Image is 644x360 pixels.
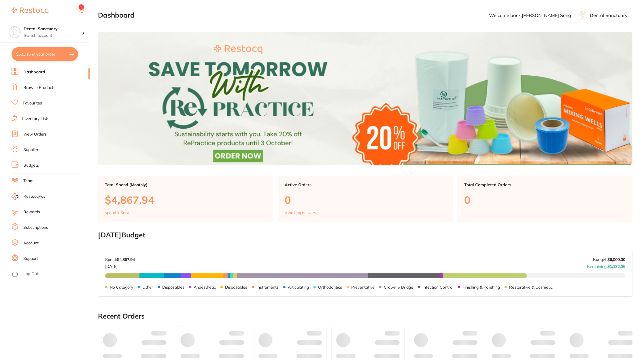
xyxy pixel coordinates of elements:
[12,193,18,200] img: RestocqPay
[23,132,47,137] a: View Orders
[23,69,45,75] a: Dashboard
[285,182,446,187] p: Active Orders
[105,262,135,269] p: [DATE]
[422,285,453,289] p: Infection Control
[23,194,46,199] span: RestocqPay
[98,176,273,222] a: Total Spend (Monthly)$4,867.94spend inSept
[464,194,626,206] p: 0
[105,257,135,262] p: Spent:
[318,285,342,289] p: Orthodontics
[12,270,88,279] button: Log Out
[457,176,632,222] a: Total Completed Orders0
[489,13,571,18] p: Welcome back, [PERSON_NAME] Song
[590,13,628,18] p: Dental Sanctuary
[12,4,48,18] a: Restocq Logo
[607,257,625,262] strong: $6,000.00
[285,194,446,206] p: 0
[12,47,78,61] button: $533.16 in your order
[23,85,55,91] a: Browse Products
[23,256,38,262] a: Support
[278,176,453,222] a: Active Orders0Awaiting delivery
[24,33,82,39] p: Switch account
[256,285,279,289] p: Instruments
[162,285,184,289] p: Disposables
[464,182,626,187] p: Total Completed Orders
[105,182,266,187] p: Total Spend (Monthly)
[23,163,39,168] a: Budgets
[225,285,247,289] p: Disposables
[23,225,48,231] a: Subscriptions
[22,116,49,122] a: Inventory Lists
[142,285,153,289] p: Other
[23,178,33,184] a: Team
[98,312,632,320] h2: Recent Orders
[23,271,38,277] a: Log Out
[509,285,553,289] p: Restorative & Cosmetic
[23,147,40,153] a: Suppliers
[98,231,632,239] h2: [DATE] Budget
[194,285,216,289] p: Anaesthetic
[12,193,46,200] a: RestocqPay
[288,285,309,289] p: Articulating
[105,210,129,215] p: spend in Sept
[23,209,40,215] a: Rewards
[98,11,135,19] h2: Dashboard
[12,7,48,14] img: Restocq Logo
[110,285,133,289] p: No Category
[23,100,42,106] a: Favourites
[607,264,625,269] strong: $1,132.06
[593,257,625,262] p: Budget:
[117,257,135,262] strong: $4,867.94
[462,285,500,289] p: Finishing & Polishing
[23,240,39,246] a: Account
[285,210,316,215] p: Awaiting delivery
[98,32,632,165] img: Dashboard
[9,26,20,38] img: Dental Sanctuary
[351,285,375,289] p: Preventative
[384,285,413,289] p: Crown & Bridge
[105,194,266,206] p: $4,867.94
[587,262,625,269] p: Remaining:
[24,26,82,32] h4: Dental Sanctuary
